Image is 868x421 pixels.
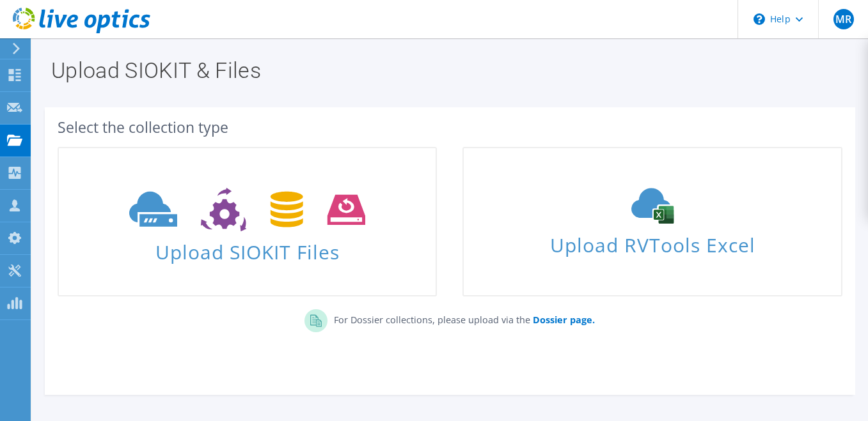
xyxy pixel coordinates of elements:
[59,234,436,262] span: Upload SIOKIT Files
[533,314,595,326] b: Dossier page.
[530,314,595,326] a: Dossier page.
[51,59,842,81] h1: Upload SIOKIT & Files
[464,228,840,256] span: Upload RVTools Excel
[833,9,854,29] span: MR
[327,309,595,327] p: For Dossier collections, please upload via the
[462,147,842,296] a: Upload RVTools Excel
[754,13,765,25] svg: \n
[58,120,842,134] div: Select the collection type
[58,147,437,296] a: Upload SIOKIT Files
